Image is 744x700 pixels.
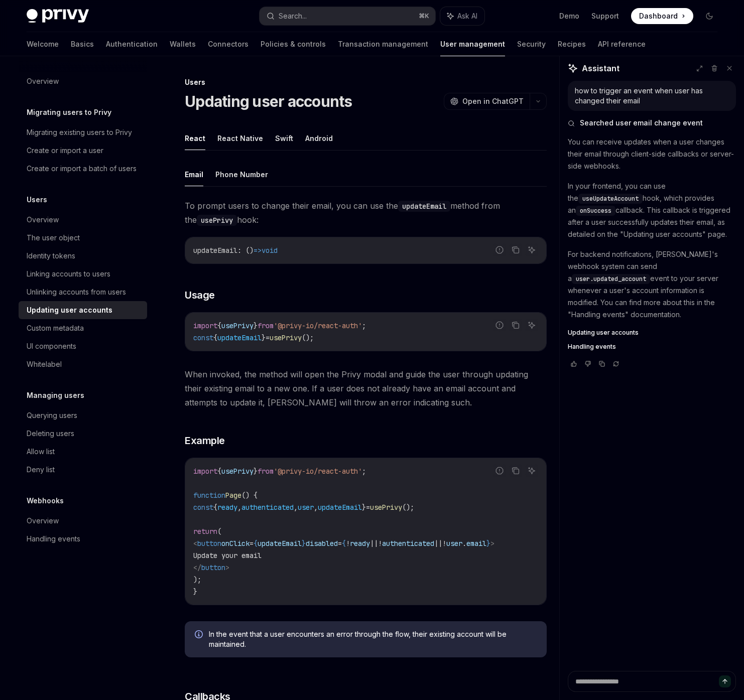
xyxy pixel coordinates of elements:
[19,72,147,90] a: Overview
[262,246,278,255] span: void
[221,539,250,548] span: onClick
[195,630,205,640] svg: Info
[237,503,241,512] span: ,
[261,32,326,56] a: Policies & controls
[19,406,147,425] a: Querying users
[362,321,366,330] span: ;
[440,7,484,25] button: Ask AI
[27,340,76,352] div: UI components
[568,180,736,240] p: In your frontend, you can use the hook, which provides an callback. This callback is triggered af...
[27,163,137,175] div: Create or import a batch of users
[208,32,249,56] a: Connectors
[517,32,546,56] a: Security
[440,32,505,56] a: User management
[457,11,477,21] span: Ask AI
[27,495,64,507] h5: Webhooks
[193,491,225,500] span: function
[398,201,450,212] code: updateEmail
[370,503,402,512] span: usePrivy
[338,539,342,548] span: =
[302,333,314,342] span: ();
[318,503,362,512] span: updateEmail
[19,160,147,178] a: Create or import a batch of users
[446,539,462,548] span: user
[19,142,147,160] a: Create or import a user
[639,11,678,21] span: Dashboard
[27,389,84,401] h5: Managing users
[462,96,524,106] span: Open in ChatGPT
[27,32,59,56] a: Welcome
[568,343,736,351] a: Handling events
[170,32,196,56] a: Wallets
[305,126,333,150] button: Android
[559,11,579,21] a: Demo
[466,539,486,548] span: email
[254,467,258,476] span: }
[19,337,147,355] a: UI components
[275,126,293,150] button: Swift
[254,321,258,330] span: }
[27,268,110,280] div: Linking accounts to users
[568,248,736,321] p: For backend notifications, [PERSON_NAME]'s webhook system can send a event to your server wheneve...
[185,163,203,186] button: Email
[442,539,446,548] span: !
[185,126,205,150] button: React
[217,321,221,330] span: {
[338,32,428,56] a: Transaction management
[274,321,362,330] span: '@privy-io/react-auth'
[185,288,215,302] span: Usage
[19,123,147,142] a: Migrating existing users to Privy
[258,467,274,476] span: from
[580,207,611,215] span: onSuccess
[719,675,731,687] button: Send message
[558,32,586,56] a: Recipes
[27,446,55,458] div: Allow list
[582,195,639,203] span: useUpdateAccount
[362,467,366,476] span: ;
[27,232,80,244] div: The user object
[298,503,314,512] span: user
[306,539,338,548] span: disabled
[193,467,217,476] span: import
[193,539,197,548] span: <
[241,491,258,500] span: () {
[27,358,62,370] div: Whitelabel
[193,527,217,536] span: return
[19,229,147,247] a: The user object
[591,11,619,21] a: Support
[193,503,213,512] span: const
[185,367,547,409] span: When invoked, the method will open the Privy modal and guide the user through updating their exis...
[509,464,522,477] button: Copy the contents from the code block
[576,275,646,283] span: user.updated_account
[19,461,147,479] a: Deny list
[185,77,547,87] div: Users
[27,145,103,157] div: Create or import a user
[462,539,466,548] span: .
[185,92,352,110] h1: Updating user accounts
[27,304,112,316] div: Updating user accounts
[493,319,506,332] button: Report incorrect code
[382,539,434,548] span: authenticated
[568,136,736,172] p: You can receive updates when a user changes their email through client-side callbacks or server-s...
[197,539,221,548] span: button
[27,194,47,206] h5: Users
[575,86,729,106] div: how to trigger an event when user has changed their email
[525,243,538,256] button: Ask AI
[217,467,221,476] span: {
[493,464,506,477] button: Report incorrect code
[266,333,270,342] span: =
[490,539,494,548] span: >
[27,322,84,334] div: Custom metadata
[27,286,126,298] div: Unlinking accounts from users
[525,464,538,477] button: Ask AI
[262,333,266,342] span: }
[270,333,302,342] span: usePrivy
[209,629,537,649] span: In the event that a user encounters an error through the flow, their existing account will be mai...
[19,425,147,443] a: Deleting users
[27,9,89,23] img: dark logo
[193,551,262,560] span: Update your email
[493,243,506,256] button: Report incorrect code
[631,8,693,24] a: Dashboard
[27,533,80,545] div: Handling events
[225,491,241,500] span: Page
